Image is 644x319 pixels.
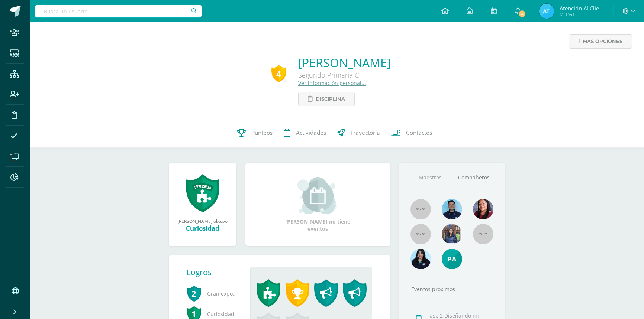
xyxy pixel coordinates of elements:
[280,177,355,232] div: [PERSON_NAME] no tiene eventos
[386,118,438,148] a: Contactos
[187,285,202,302] span: 2
[332,118,386,148] a: Trayectoria
[278,118,332,148] a: Actividades
[296,129,326,137] span: Actividades
[35,5,202,17] input: Busca un usuario...
[187,267,245,277] div: Logros
[408,168,452,187] a: Maestros
[176,224,229,232] div: Curiosidad
[298,55,391,71] a: [PERSON_NAME]
[298,71,391,79] div: Segundo Primaria C
[251,129,273,137] span: Punteos
[271,65,286,82] div: 4
[442,249,462,269] img: c6b8ce026be2496ab07baa11f7179f80.png
[298,79,366,87] a: Ver información personal...
[316,92,345,106] span: Disciplina
[560,11,604,17] span: Mi Perfil
[410,199,431,219] img: 55x55
[539,4,554,19] img: ada85960de06b6a82e22853ecf293967.png
[406,129,432,137] span: Contactos
[442,224,462,244] img: 5f16eb7d28f7abac0ce748f7edbc0842.png
[583,35,622,48] span: Más opciones
[473,224,493,244] img: 55x55
[187,283,239,304] span: Gran expositor
[442,199,462,219] img: 8f174f9ec83d682dfb8124fd4ef1c5f7.png
[298,92,355,106] a: Disciplina
[297,177,338,214] img: event_small.png
[350,129,380,137] span: Trayectoria
[560,4,604,12] span: Atención al cliente
[452,168,496,187] a: Compañeros
[518,10,526,18] span: 4
[569,34,632,49] a: Más opciones
[410,224,431,244] img: 55x55
[473,199,493,219] img: 793c0cca7fcd018feab202218d1df9f6.png
[408,286,496,293] div: Eventos próximos
[410,249,431,269] img: d19080f2c8c7820594ba88805777092c.png
[232,118,278,148] a: Punteos
[176,218,229,224] div: [PERSON_NAME] obtuvo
